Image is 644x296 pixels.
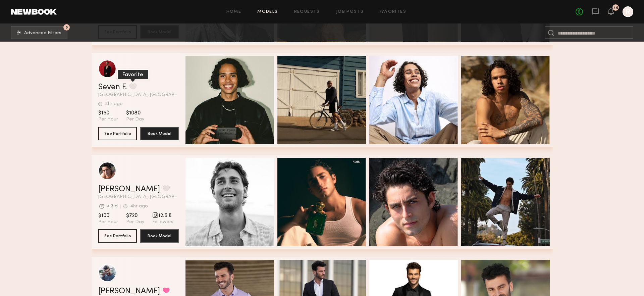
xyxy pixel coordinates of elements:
[152,212,173,219] span: 12.5 K
[105,102,123,106] div: 4hr ago
[152,219,173,225] span: Followers
[130,204,148,209] div: 4hr ago
[336,10,364,14] a: Job Posts
[623,6,633,17] a: R
[140,127,179,140] button: Book Model
[126,116,144,122] span: Per Day
[98,195,179,199] span: [GEOGRAPHIC_DATA], [GEOGRAPHIC_DATA]
[11,26,67,39] button: 5Advanced Filters
[257,10,278,14] a: Models
[98,116,118,122] span: Per Hour
[380,10,406,14] a: Favorites
[98,212,118,219] span: $100
[107,204,118,209] div: < 3 d
[126,219,144,225] span: Per Day
[98,127,137,140] button: See Portfolio
[98,219,118,225] span: Per Hour
[613,6,618,10] div: 46
[294,10,320,14] a: Requests
[98,185,160,193] a: [PERSON_NAME]
[24,31,61,36] span: Advanced Filters
[126,110,144,116] span: $1080
[98,287,160,295] a: [PERSON_NAME]
[226,10,241,14] a: Home
[98,93,179,97] span: [GEOGRAPHIC_DATA], [GEOGRAPHIC_DATA]
[98,110,118,116] span: $150
[66,26,68,29] span: 5
[98,229,137,243] button: See Portfolio
[98,83,127,91] a: Seven F.
[140,229,179,243] button: Book Model
[126,212,144,219] span: $720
